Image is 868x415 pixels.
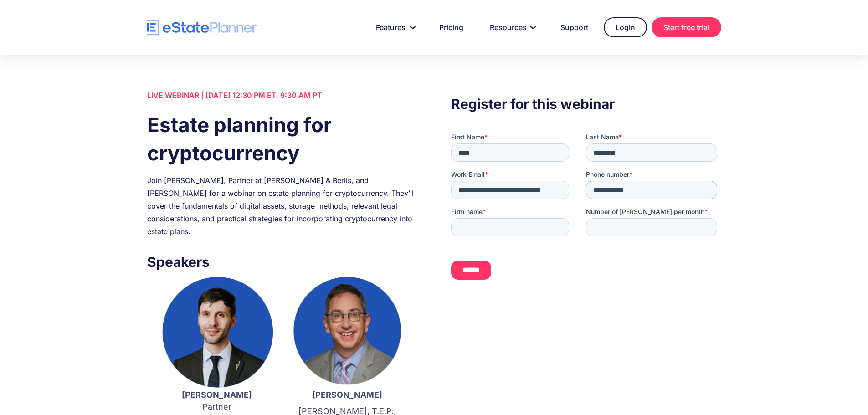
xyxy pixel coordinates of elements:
[161,389,273,413] p: Partner
[182,390,252,400] strong: [PERSON_NAME]
[147,251,417,272] h3: Speakers
[365,18,424,36] a: Features
[451,133,721,287] iframe: Form 0
[550,18,599,36] a: Support
[147,89,417,102] div: LIVE WEBINAR | [DATE] 12:30 PM ET, 9:30 AM PT
[147,111,417,167] h1: Estate planning for cryptocurrency
[479,18,545,36] a: Resources
[428,18,474,36] a: Pricing
[652,17,721,37] a: Start free trial
[147,174,417,238] div: Join [PERSON_NAME], Partner at [PERSON_NAME] & Berlis, and [PERSON_NAME] for a webinar on estate ...
[451,93,721,114] h3: Register for this webinar
[604,17,647,37] a: Login
[312,390,382,400] strong: [PERSON_NAME]
[147,20,257,36] a: home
